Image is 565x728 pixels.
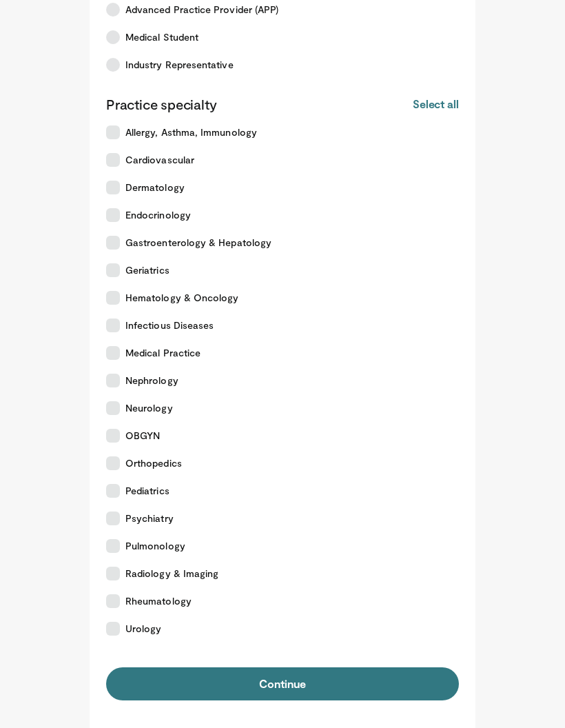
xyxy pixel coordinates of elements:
[106,667,459,700] button: Continue
[125,374,178,387] span: Nephrology
[125,30,198,44] span: Medical Student
[125,125,257,139] span: Allergy, Asthma, Immunology
[125,429,160,443] span: OBGYN
[125,401,173,415] span: Neurology
[125,153,194,167] span: Cardiovascular
[125,512,174,525] span: Psychiatry
[125,263,169,277] span: Geriatrics
[125,346,201,360] span: Medical Practice
[125,484,169,498] span: Pediatrics
[125,208,191,222] span: Endocrinology
[125,456,182,470] span: Orthopedics
[106,95,216,113] p: Practice specialty
[125,291,238,305] span: Hematology & Oncology
[125,567,218,580] span: Radiology & Imaging
[125,58,234,72] span: Industry Representative
[125,622,162,636] span: Urology
[125,3,278,17] span: Advanced Practice Provider (APP)
[125,236,271,250] span: Gastroenterology & Hepatology
[125,181,185,194] span: Dermatology
[125,594,192,608] span: Rheumatology
[125,318,214,332] span: Infectious Diseases
[125,539,185,553] span: Pulmonology
[413,97,459,112] button: Select all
